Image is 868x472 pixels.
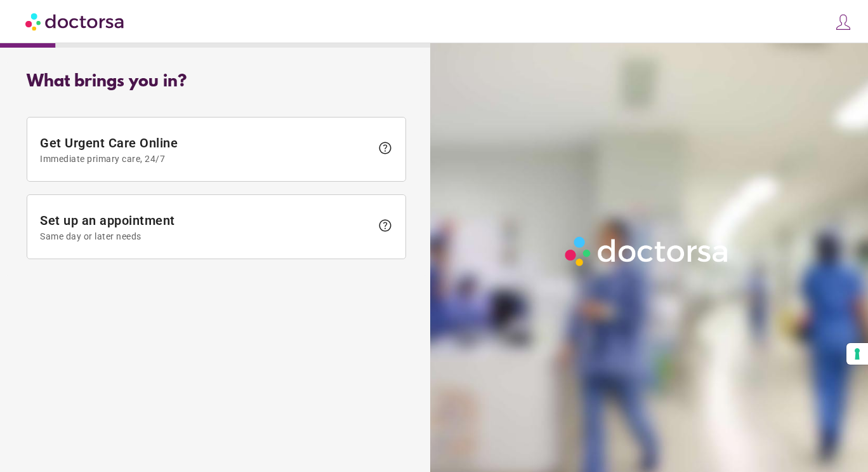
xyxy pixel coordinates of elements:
button: Your consent preferences for tracking technologies [846,343,868,365]
img: Logo-Doctorsa-trans-White-partial-flat.png [560,232,734,271]
span: help [378,218,393,233]
div: What brings you in? [27,72,406,91]
span: help [378,140,393,156]
span: Same day or later needs [40,231,371,241]
span: Get Urgent Care Online [40,135,371,164]
span: Immediate primary care, 24/7 [40,154,371,164]
span: Set up an appointment [40,213,371,241]
img: Doctorsa.com [25,7,126,36]
img: icons8-customer-100.png [834,13,852,31]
